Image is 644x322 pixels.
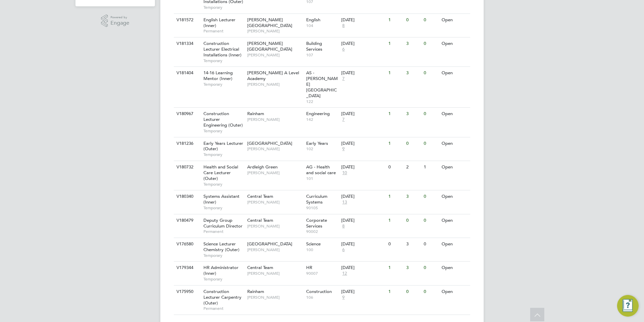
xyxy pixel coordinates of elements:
[203,152,244,157] span: Temporary
[203,164,238,181] span: Health and Social Care Lecturer (Outer)
[247,140,292,146] span: [GEOGRAPHIC_DATA]
[203,265,238,276] span: HR Administrator (Inner)
[203,41,241,58] span: Construction Lecturer Electrical Installations (Inner)
[422,108,440,120] div: 0
[306,41,322,52] span: Building Services
[306,271,338,276] span: 90007
[247,41,292,52] span: [PERSON_NAME][GEOGRAPHIC_DATA]
[101,15,130,27] a: Powered byEngage
[175,286,198,298] div: V175950
[341,218,385,223] div: [DATE]
[387,67,404,79] div: 1
[405,161,422,173] div: 2
[203,217,243,229] span: Deputy Group Curriculum Director
[203,193,239,205] span: Systems Assistant (Inner)
[203,70,233,81] span: 14-16 Learning Mentor (Inner)
[387,14,404,26] div: 1
[422,67,440,79] div: 0
[341,199,348,205] span: 13
[422,238,440,250] div: 0
[440,214,469,227] div: Open
[203,306,244,311] span: Permanent
[341,164,385,170] div: [DATE]
[175,67,198,79] div: V181404
[440,286,469,298] div: Open
[175,214,198,227] div: V180479
[440,67,469,79] div: Open
[306,146,338,152] span: 102
[247,223,303,229] span: [PERSON_NAME]
[405,262,422,274] div: 3
[247,199,303,205] span: [PERSON_NAME]
[440,137,469,150] div: Open
[110,15,129,20] span: Powered by
[175,137,198,150] div: V181236
[306,241,321,247] span: Science
[203,276,244,282] span: Temporary
[247,247,303,252] span: [PERSON_NAME]
[422,262,440,274] div: 0
[247,70,299,81] span: [PERSON_NAME] A Level Academy
[341,146,346,152] span: 9
[422,37,440,50] div: 0
[247,265,273,270] span: Central Team
[306,229,338,234] span: 90002
[617,295,639,317] button: Engage Resource Center
[203,111,243,128] span: Construction Lecturer Engineering (Outer)
[405,14,422,26] div: 0
[341,17,385,23] div: [DATE]
[387,262,404,274] div: 1
[175,37,198,50] div: V181334
[306,205,338,211] span: 90105
[440,262,469,274] div: Open
[306,247,338,252] span: 100
[405,214,422,227] div: 0
[203,17,235,28] span: English Lecturer (Inner)
[306,217,327,229] span: Corporate Services
[405,190,422,203] div: 3
[422,137,440,150] div: 0
[110,20,129,26] span: Engage
[422,286,440,298] div: 0
[247,17,292,28] span: [PERSON_NAME][GEOGRAPHIC_DATA]
[341,70,385,76] div: [DATE]
[203,182,244,187] span: Temporary
[306,52,338,58] span: 107
[440,238,469,250] div: Open
[341,241,385,247] div: [DATE]
[175,238,198,250] div: V176580
[203,28,244,34] span: Permanent
[175,14,198,26] div: V181572
[387,238,404,250] div: 0
[203,253,244,258] span: Temporary
[341,247,346,253] span: 6
[203,58,244,63] span: Temporary
[203,229,244,234] span: Permanent
[247,146,303,152] span: [PERSON_NAME]
[247,111,264,116] span: Rainham
[440,14,469,26] div: Open
[341,47,346,52] span: 6
[306,23,338,28] span: 104
[341,194,385,199] div: [DATE]
[405,108,422,120] div: 3
[440,37,469,50] div: Open
[440,161,469,173] div: Open
[247,117,303,122] span: [PERSON_NAME]
[306,164,336,176] span: AG - Health and social care
[387,190,404,203] div: 1
[341,23,346,29] span: 8
[203,241,239,252] span: Science Lecturer Chemistry (Outer)
[422,190,440,203] div: 0
[247,217,273,223] span: Central Team
[405,37,422,50] div: 3
[387,214,404,227] div: 1
[440,108,469,120] div: Open
[203,140,243,152] span: Early Years Lecturer (Outer)
[175,161,198,173] div: V180732
[247,164,278,170] span: Ardleigh Green
[341,271,348,276] span: 12
[405,67,422,79] div: 3
[405,238,422,250] div: 3
[247,170,303,176] span: [PERSON_NAME]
